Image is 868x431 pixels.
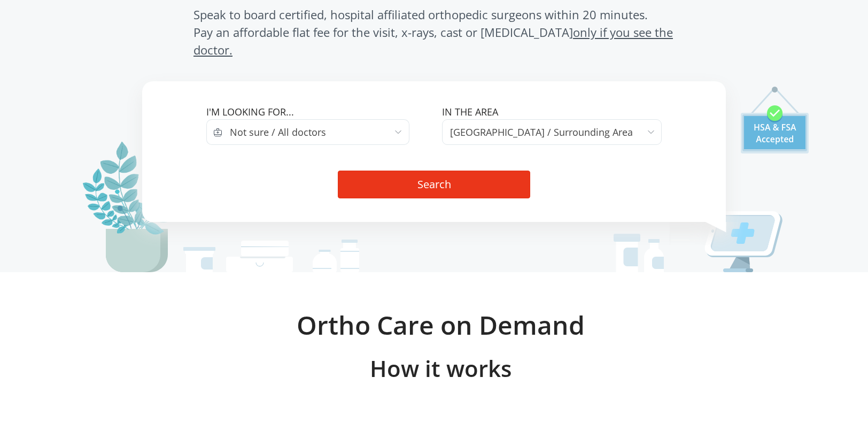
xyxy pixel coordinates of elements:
span: Not sure / All doctors [222,119,409,145]
span: Los Angeles / Surrounding Area [442,119,662,145]
label: In the area [442,105,662,119]
span: Not sure / All doctors [230,125,326,140]
h3: How it works [97,355,784,382]
span: Los Angeles / Surrounding Area [450,125,633,140]
label: I'm looking for... [206,105,426,119]
h2: Ortho Care on Demand [97,310,784,341]
button: Search [338,171,530,198]
span: Speak to board certified, hospital affiliated orthopedic surgeons within 20 minutes. Pay an affor... [193,6,675,59]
